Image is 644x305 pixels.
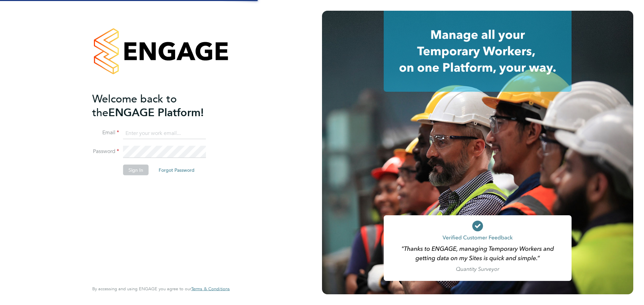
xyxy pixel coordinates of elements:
span: Welcome back to the [92,92,177,119]
label: Email [92,129,119,136]
a: Terms & Conditions [191,286,230,292]
button: Sign In [123,165,149,175]
button: Forgot Password [153,165,200,175]
label: Password [92,148,119,155]
input: Enter your work email... [123,127,206,139]
h2: ENGAGE Platform! [92,92,223,119]
span: By accessing and using ENGAGE you agree to our [92,286,230,292]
